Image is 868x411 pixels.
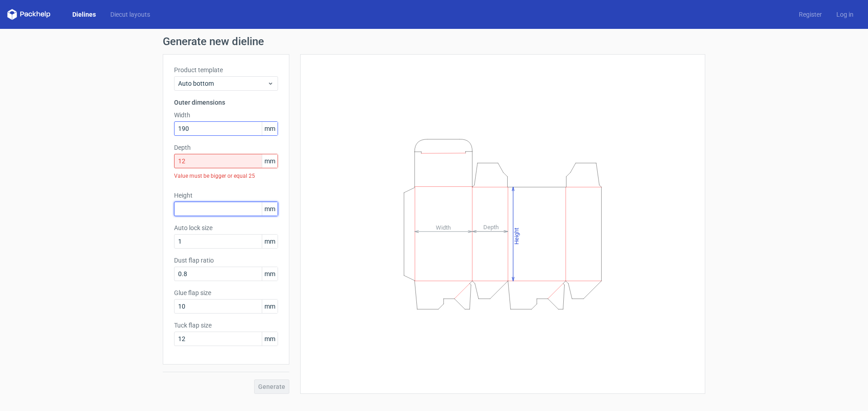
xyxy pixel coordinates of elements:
span: mm [262,267,278,281]
tspan: Width [436,224,451,231]
label: Product template [174,65,278,74]
a: Register [792,10,829,19]
span: mm [262,122,278,135]
a: Dielines [65,10,103,19]
a: Diecut layouts [103,10,157,19]
span: Auto bottom [178,79,267,88]
label: Depth [174,143,278,152]
label: Glue flap size [174,288,278,297]
h1: Generate new dieline [163,36,705,47]
h3: Outer dimensions [174,98,278,107]
tspan: Depth [483,224,499,231]
label: Auto lock size [174,223,278,232]
span: mm [262,154,278,168]
a: Log in [829,10,861,19]
label: Dust flap ratio [174,256,278,265]
div: Value must be bigger or equal 25 [174,168,278,184]
span: mm [262,300,278,313]
span: mm [262,202,278,216]
label: Tuck flap size [174,321,278,330]
span: mm [262,332,278,346]
tspan: Height [513,227,520,244]
label: Width [174,111,278,120]
label: Height [174,191,278,200]
span: mm [262,235,278,248]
